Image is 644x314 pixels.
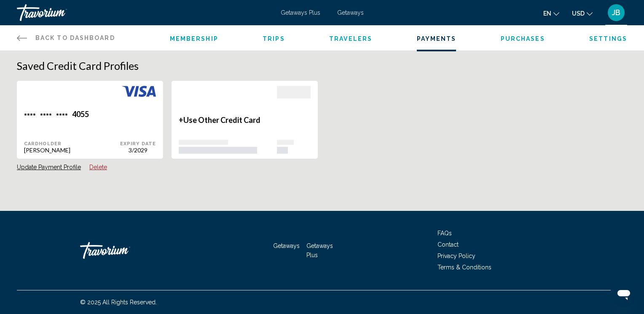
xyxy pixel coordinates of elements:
button: User Menu [605,4,627,21]
button: Change currency [572,7,593,19]
iframe: Button to launch messaging window [610,280,637,307]
a: Trips [263,35,285,42]
button: Update Payment Profile [17,163,81,171]
div: Cardholder [24,141,120,146]
button: Delete [89,163,107,171]
a: Getaways Plus [306,242,333,258]
span: © 2025 All Rights Reserved. [80,299,157,306]
a: Purchases [501,35,545,42]
a: Travelers [329,35,372,42]
a: Getaways [273,242,300,249]
a: Travorium [80,238,164,263]
button: Change language [543,7,559,19]
a: Getaways Plus [281,9,320,16]
a: Payments [417,35,456,42]
p: + [179,115,277,125]
img: VISA.svg [122,86,156,97]
div: [PERSON_NAME] [24,146,120,154]
a: FAQs [437,230,452,237]
button: +Use Other Credit Card [172,80,318,159]
div: 3/2029 [120,146,156,154]
a: Privacy Policy [437,253,475,259]
span: Back to Dashboard [35,35,115,41]
a: Terms & Conditions [437,264,491,271]
a: Contact [437,241,459,248]
a: Back to Dashboard [17,25,115,51]
a: Getaways [337,9,364,16]
h1: Saved Credit Card Profiles [17,59,627,72]
div: 4055 [72,109,89,121]
a: Travorium [17,4,272,21]
div: Expiry Date [120,141,156,146]
span: USD [572,10,585,17]
span: Use Other Credit Card [183,115,260,125]
a: Settings [589,35,627,42]
span: en [543,10,551,17]
span: JB [612,8,620,17]
a: Membership [170,35,218,42]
